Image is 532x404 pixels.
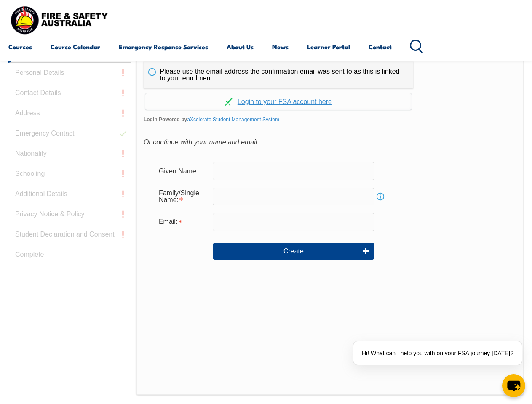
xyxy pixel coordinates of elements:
[187,117,279,122] a: aXcelerate Student Management System
[272,37,289,57] a: News
[152,185,213,208] div: Family/Single Name is required.
[144,136,516,149] div: Or continue with your name and email
[119,37,208,57] a: Emergency Response Services
[8,37,32,57] a: Courses
[152,163,213,179] div: Given Name:
[502,374,525,397] button: chat-button
[374,191,386,202] a: Info
[353,341,522,365] div: Hi! What can I help you with on your FSA journey [DATE]?
[307,37,350,57] a: Learner Portal
[51,37,100,57] a: Course Calendar
[369,37,392,57] a: Contact
[144,113,516,126] span: Login Powered by
[144,61,413,88] div: Please use the email address the confirmation email was sent to as this is linked to your enrolment
[152,214,213,230] div: Email is required.
[227,37,254,57] a: About Us
[225,98,233,106] img: Log in withaxcelerate
[213,243,374,260] button: Create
